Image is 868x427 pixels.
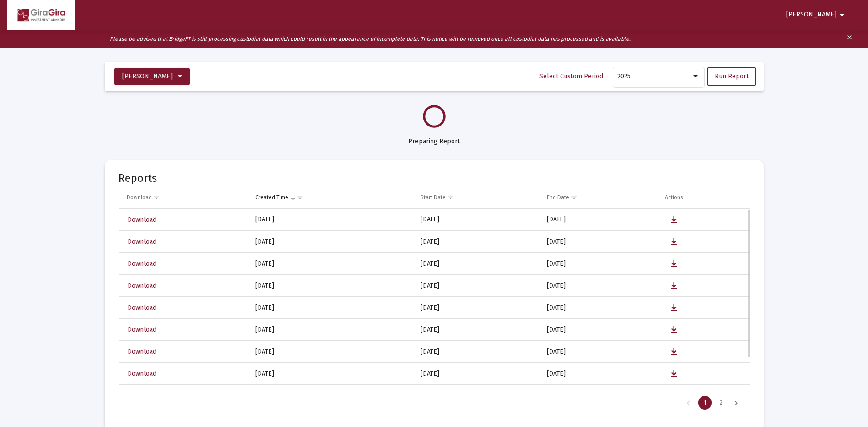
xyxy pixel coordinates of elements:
span: Show filter options for column 'Created Time' [297,194,303,201]
td: [DATE] [540,297,658,319]
div: [DATE] [255,237,408,246]
span: [PERSON_NAME] [786,11,836,19]
td: Column Created Time [249,186,414,208]
div: [DATE] [255,347,408,356]
div: [DATE] [255,281,408,290]
div: Page 2 [714,396,728,410]
mat-card-title: Reports [119,174,157,183]
img: Dashboard [14,6,68,24]
div: Created Time [255,194,288,201]
span: 2025 [617,72,631,80]
td: Column Start Date [414,186,540,208]
td: [DATE] [414,209,540,231]
div: [DATE] [255,259,408,268]
span: [PERSON_NAME] [122,72,173,80]
span: Show filter options for column 'Start Date' [447,194,454,201]
td: [DATE] [540,209,658,231]
div: Start Date [421,194,446,201]
div: Data grid [119,186,750,416]
div: Page Navigation [119,390,750,416]
td: Column Actions [658,186,750,208]
td: Column End Date [540,186,658,208]
span: Download [128,216,156,224]
td: [DATE] [414,253,540,275]
button: Run Report [707,67,756,86]
span: Show filter options for column 'End Date' [571,194,577,201]
div: [DATE] [255,369,408,378]
td: [DATE] [540,253,658,275]
td: Column Download [119,186,249,208]
mat-icon: clear [846,32,853,46]
td: [DATE] [414,341,540,363]
td: [DATE] [540,363,658,385]
button: [PERSON_NAME] [114,68,190,85]
td: [DATE] [414,319,540,341]
div: [DATE] [255,215,408,224]
td: [DATE] [540,275,658,297]
td: [DATE] [540,341,658,363]
div: End Date [547,194,569,201]
td: [DATE] [414,275,540,297]
i: Please be advised that BridgeFT is still processing custodial data which could result in the appe... [110,36,631,42]
div: Download [127,194,152,201]
span: Download [128,238,156,246]
td: [DATE] [414,297,540,319]
div: Page 1 [698,396,712,410]
span: Download [128,282,156,290]
span: Select Custom Period [539,72,603,80]
span: Download [128,326,156,334]
td: [DATE] [540,385,658,407]
span: Show filter options for column 'Download' [153,194,160,201]
div: Actions [665,194,683,201]
span: Download [128,348,156,356]
span: Download [128,304,156,312]
td: [DATE] [414,385,540,407]
td: [DATE] [414,363,540,385]
span: Run Report [715,72,749,80]
td: [DATE] [540,231,658,253]
div: Previous Page [681,396,696,410]
td: [DATE] [414,231,540,253]
span: Download [128,260,156,268]
span: Download [128,370,156,378]
div: [DATE] [255,303,408,312]
button: [PERSON_NAME] [775,5,858,24]
div: [DATE] [255,325,408,334]
td: [DATE] [540,319,658,341]
mat-icon: arrow_drop_down [836,6,847,24]
div: Next Page [728,396,744,410]
div: Preparing Report [105,128,764,146]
